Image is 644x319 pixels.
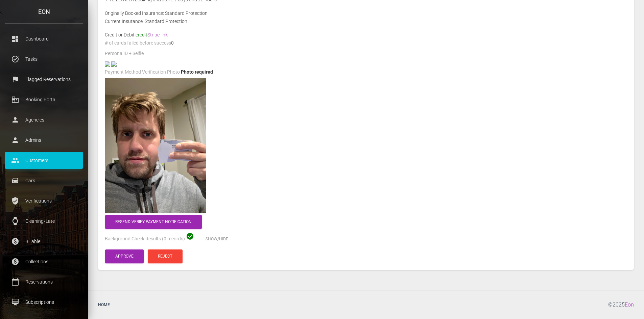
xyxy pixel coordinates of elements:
p: Admins [10,135,78,145]
p: Subscriptions [10,297,78,307]
span: check_circle [186,232,194,240]
span: Photo required [181,69,213,75]
a: task_alt Tasks [5,51,83,68]
a: person Admins [5,132,83,149]
a: calendar_today Reservations [5,273,83,290]
a: paid Collections [5,253,83,270]
label: Payment Method Verification Photo [105,69,180,76]
a: corporate_fare Booking Portal [5,91,83,108]
button: Show/Hide [195,232,238,246]
a: flag Flagged Reservations [5,71,83,88]
img: 1000029557.jpg [105,78,206,213]
button: Resend verify payment notification [105,215,202,229]
p: Agencies [10,115,78,125]
label: Persona ID + Selfie [105,50,144,57]
button: Reject [148,249,183,263]
a: Home [93,296,115,314]
p: Booking Portal [10,95,78,105]
p: Billable [10,236,78,246]
a: paid Billable [5,233,83,250]
a: dashboard Dashboard [5,30,83,47]
div: Credit or Debit: [100,31,632,39]
label: # of cards failed before success [105,40,171,47]
p: Flagged Reservations [10,74,78,84]
a: person Agencies [5,111,83,128]
button: Approve [105,249,144,263]
label: Background Check Results (0 records) [105,236,185,242]
div: Originally Booked Insurance: Standard Protection [100,9,632,17]
a: card_membership Subscriptions [5,294,83,311]
p: Collections [10,257,78,267]
div: Current Insurance: Standard Protection [100,17,632,25]
a: Stripe link [147,32,168,37]
p: Cleaning/Late [10,216,78,226]
p: Tasks [10,54,78,64]
a: people Customers [5,152,83,169]
img: 24b6d1-legacy-shared-us-central1%2Fselfiefile%2Fimage%2F979620780%2Fshrine_processed%2F64fd70fe56... [111,61,117,67]
div: © 2025 [608,296,639,314]
p: Reservations [10,277,78,287]
p: Dashboard [10,34,78,44]
p: Cars [10,176,78,186]
a: verified_user Verifications [5,192,83,209]
img: photo2.jpg [105,61,110,67]
a: watch Cleaning/Late [5,213,83,230]
p: Customers [10,155,78,165]
p: Verifications [10,196,78,206]
a: Eon [625,301,634,308]
a: drive_eta Cars [5,172,83,189]
span: credit [136,32,168,37]
div: 0 [100,39,632,49]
